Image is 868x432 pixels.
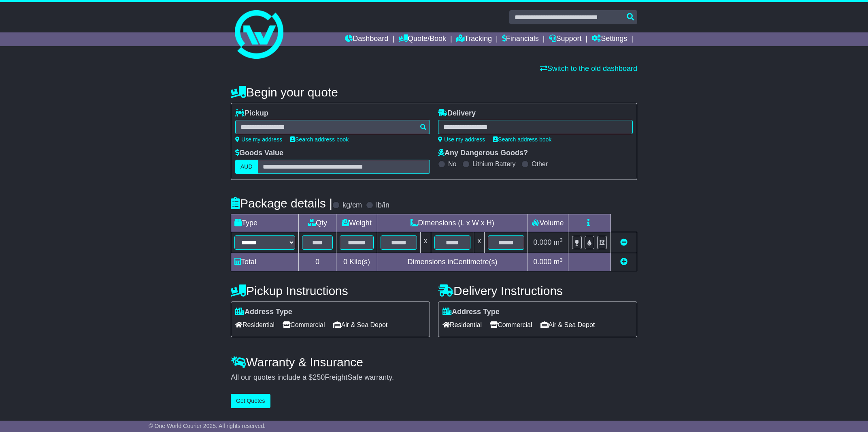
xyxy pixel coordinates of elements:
span: 0.000 [533,258,551,266]
a: Tracking [456,32,492,46]
a: Settings [591,32,627,46]
span: m [553,258,563,266]
span: Commercial [283,319,325,331]
label: Any Dangerous Goods? [438,149,528,158]
label: Address Type [235,308,292,317]
td: 0 [299,253,336,271]
label: lb/in [376,201,389,210]
span: Residential [235,319,274,331]
span: Commercial [490,319,532,331]
button: Get Quotes [231,394,270,408]
label: Lithium Battery [472,160,516,168]
td: Dimensions in Centimetre(s) [377,253,528,271]
a: Dashboard [345,32,388,46]
td: x [474,232,485,253]
label: Other [532,160,548,168]
span: 250 [313,373,325,381]
span: m [553,238,563,246]
span: 0 [343,258,347,266]
span: Air & Sea Depot [333,319,388,331]
label: Pickup [235,109,268,118]
a: Use my address [438,136,485,143]
label: Goods Value [235,149,283,158]
label: Address Type [443,308,500,317]
typeahead: Please provide city [235,120,430,134]
a: Add new item [620,258,628,266]
td: Kilo(s) [336,253,377,271]
label: No [448,160,456,168]
a: Search address book [290,136,349,143]
label: AUD [235,160,258,174]
h4: Warranty & Insurance [231,355,637,369]
td: Dimensions (L x W x H) [377,214,528,232]
a: Support [549,32,582,46]
span: Air & Sea Depot [540,319,595,331]
a: Search address book [493,136,551,143]
td: Total [231,253,299,271]
td: x [420,232,431,253]
span: 0.000 [533,238,551,246]
h4: Pickup Instructions [231,284,430,297]
a: Financials [502,32,539,46]
sup: 3 [560,237,563,243]
span: © One World Courier 2025. All rights reserved. [149,423,266,429]
a: Remove this item [620,238,628,246]
td: Weight [336,214,377,232]
div: All our quotes include a $ FreightSafe warranty. [231,373,637,382]
span: Residential [443,319,482,331]
sup: 3 [560,257,563,263]
td: Type [231,214,299,232]
td: Qty [299,214,336,232]
label: kg/cm [343,201,362,210]
a: Switch to the old dashboard [540,64,637,73]
h4: Begin your quote [231,86,637,99]
a: Use my address [235,136,282,143]
td: Volume [528,214,568,232]
h4: Delivery Instructions [438,284,637,297]
a: Quote/Book [398,32,446,46]
label: Delivery [438,109,476,118]
h4: Package details | [231,197,332,210]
